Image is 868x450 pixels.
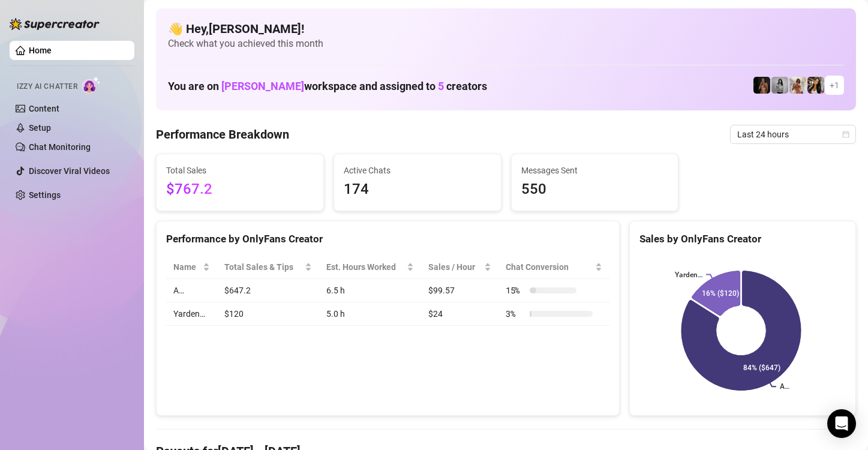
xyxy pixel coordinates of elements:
td: $120 [217,302,319,326]
span: Izzy AI Chatter [17,81,77,92]
span: Last 24 hours [737,125,849,143]
div: Open Intercom Messenger [827,409,856,438]
th: Total Sales & Tips [217,256,319,279]
img: logo-BBDzfeDw.svg [10,18,100,30]
td: A… [166,279,217,302]
td: 5.0 h [319,302,421,326]
th: Sales / Hour [421,256,498,279]
span: Total Sales [166,164,314,177]
td: Yarden… [166,302,217,326]
span: Total Sales & Tips [224,260,302,274]
span: Chat Conversion [506,260,593,274]
span: Messages Sent [521,164,669,177]
text: A… [780,383,789,391]
span: 15 % [506,284,525,297]
td: 6.5 h [319,279,421,302]
div: Sales by OnlyFans Creator [639,231,846,247]
th: Name [166,256,217,279]
span: 174 [344,178,491,201]
td: $99.57 [421,279,498,302]
span: 3 % [506,307,525,320]
img: the_bohema [753,77,770,94]
span: Name [173,260,200,274]
img: AI Chatter [82,76,101,94]
span: calendar [842,131,849,138]
span: [PERSON_NAME] [221,80,304,92]
td: $647.2 [217,279,319,302]
a: Content [29,104,59,113]
img: AdelDahan [807,77,824,94]
td: $24 [421,302,498,326]
a: Discover Viral Videos [29,166,110,176]
div: Performance by OnlyFans Creator [166,231,609,247]
a: Chat Monitoring [29,142,91,152]
span: Active Chats [344,164,491,177]
img: A [771,77,788,94]
span: $767.2 [166,178,314,201]
text: Yarden… [675,271,702,279]
a: Setup [29,123,51,133]
div: Est. Hours Worked [326,260,404,274]
a: Settings [29,190,61,200]
h4: 👋 Hey, [PERSON_NAME] ! [168,20,844,37]
span: Check what you achieved this month [168,37,844,50]
span: 5 [438,80,444,92]
h4: Performance Breakdown [156,126,289,143]
span: Sales / Hour [428,260,482,274]
span: + 1 [830,79,839,92]
img: Green [789,77,806,94]
span: 550 [521,178,669,201]
a: Home [29,46,52,55]
h1: You are on workspace and assigned to creators [168,80,487,93]
th: Chat Conversion [498,256,609,279]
